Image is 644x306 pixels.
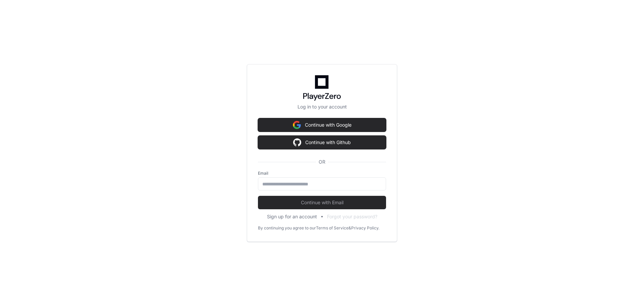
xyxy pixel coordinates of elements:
a: Terms of Service [316,225,348,231]
button: Continue with Email [258,196,386,209]
button: Continue with Google [258,118,386,132]
label: Email [258,171,386,176]
img: Sign in with google [293,118,301,132]
span: OR [316,159,328,165]
div: By continuing you agree to our [258,225,316,231]
a: Privacy Policy. [351,225,379,231]
button: Continue with Github [258,136,386,149]
button: Sign up for an account [267,213,317,220]
button: Forgot your password? [327,213,377,220]
div: & [348,225,351,231]
p: Log in to your account [258,103,386,110]
img: Sign in with google [293,136,301,149]
span: Continue with Email [258,199,386,206]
